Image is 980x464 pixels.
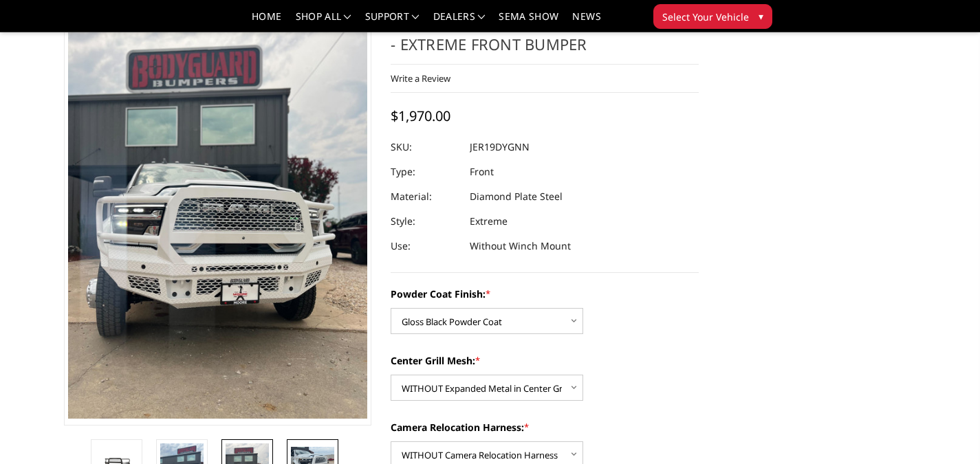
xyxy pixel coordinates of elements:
a: Write a Review [391,72,450,85]
button: Select Your Vehicle [653,4,772,29]
a: Support [365,12,420,32]
img: 2019-2026 Ram 4500-5500 - FT Series - Extreme Front Bumper [68,20,368,419]
a: Dealers [433,12,486,32]
dd: JER19DYGNN [470,135,530,159]
a: News [572,12,600,32]
label: Center Grill Mesh: [391,353,699,368]
dt: Type: [391,159,459,184]
label: Camera Relocation Harness: [391,420,699,434]
dd: Diamond Plate Steel [470,184,563,209]
a: 2019-2026 Ram 4500-5500 - FT Series - Extreme Front Bumper [64,13,372,426]
dt: SKU: [391,135,459,159]
a: shop all [296,12,351,32]
dt: Material: [391,184,459,209]
a: SEMA Show [499,12,558,32]
span: Select Your Vehicle [662,10,749,24]
span: $1,970.00 [391,107,450,125]
dt: Use: [391,234,459,258]
span: ▾ [759,9,763,23]
dd: Without Winch Mount [470,234,571,258]
label: Powder Coat Finish: [391,287,699,301]
h1: [DATE]-[DATE] Ram 4500-5500 - FT Series - Extreme Front Bumper [391,13,699,65]
dd: Front [470,159,494,184]
dt: Style: [391,209,459,234]
dd: Extreme [470,209,508,234]
a: Home [252,12,281,32]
